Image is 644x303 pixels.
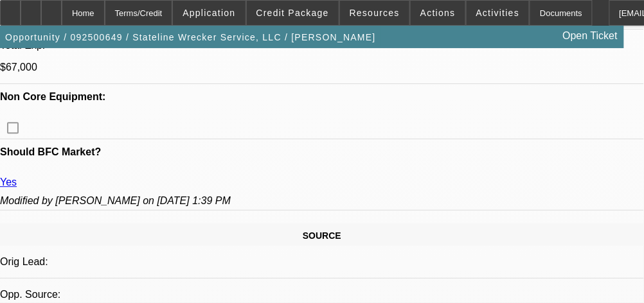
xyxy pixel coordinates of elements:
span: Resources [350,8,400,18]
span: Opportunity / 092500649 / Stateline Wrecker Service, LLC / [PERSON_NAME] [5,32,376,42]
span: Application [183,8,235,18]
button: Credit Package [247,1,339,25]
span: Credit Package [256,8,329,18]
span: Activities [476,8,520,18]
span: SOURCE [303,230,341,241]
span: Actions [420,8,456,18]
button: Application [173,1,245,25]
a: Open Ticket [558,25,623,47]
button: Resources [340,1,409,25]
button: Actions [411,1,465,25]
button: Activities [467,1,530,25]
